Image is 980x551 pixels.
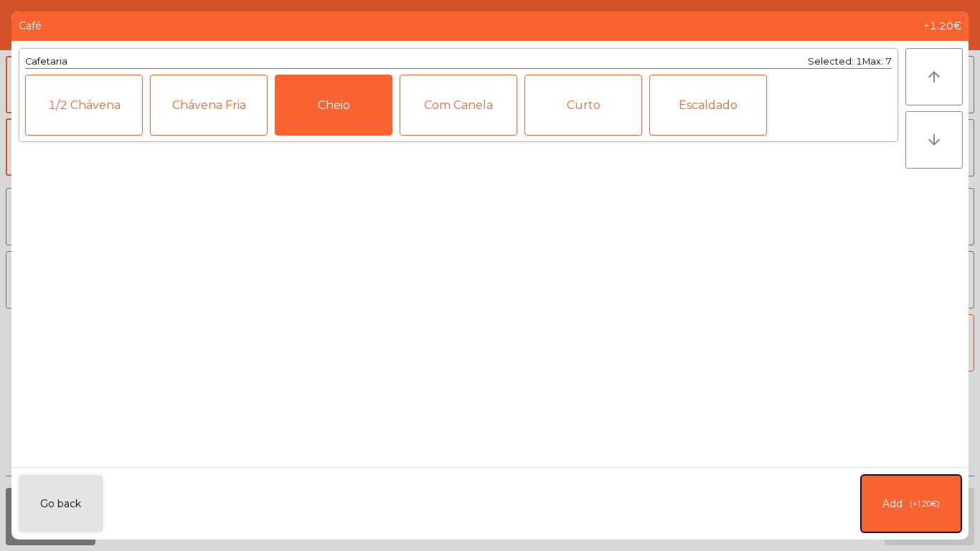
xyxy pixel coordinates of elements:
[910,498,940,510] span: (+1.20€)
[25,55,67,68] div: Cafetaria
[524,75,642,136] div: Curto
[808,56,862,67] span: Selected: 1
[882,496,903,512] span: Add
[400,75,517,136] div: Com Canela
[25,75,143,136] div: 1/2 Chávena
[150,75,268,136] div: Chávena Fria
[905,48,963,105] button: arrow_upward
[925,68,943,85] i: arrow_upward
[19,19,42,34] span: Café
[649,75,767,136] div: Escaldado
[923,19,961,34] span: +1.20€
[275,75,392,136] div: Cheio
[861,475,961,532] button: Add(+1.20€)
[862,56,892,67] span: Max: 7
[905,111,963,169] button: arrow_downward
[19,475,103,532] button: Go back
[925,131,943,149] i: arrow_downward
